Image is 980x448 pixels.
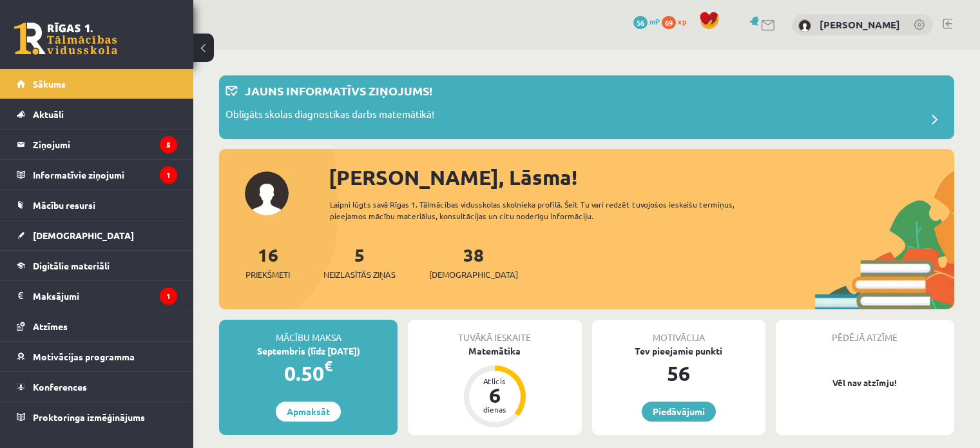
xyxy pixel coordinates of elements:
div: dienas [476,405,514,413]
a: Sākums [17,69,177,99]
div: Pēdējā atzīme [776,320,954,344]
span: Proktoringa izmēģinājums [33,411,145,423]
i: 5 [160,136,177,153]
a: 56 mP [633,16,660,26]
a: Maksājumi1 [17,281,177,311]
a: Konferences [17,372,177,402]
img: Lāsma Dīriņa [798,19,811,32]
span: 56 [633,16,648,29]
span: € [324,356,332,375]
a: [DEMOGRAPHIC_DATA] [17,220,177,250]
a: Digitālie materiāli [17,251,177,280]
p: Jauns informatīvs ziņojums! [245,82,432,99]
span: Aktuāli [33,108,64,120]
span: 69 [662,16,676,29]
a: Ziņojumi5 [17,130,177,159]
i: 1 [160,166,177,184]
a: Atzīmes [17,311,177,341]
span: mP [649,16,660,26]
a: 38[DEMOGRAPHIC_DATA] [429,243,518,281]
a: 5Neizlasītās ziņas [323,243,396,281]
a: Proktoringa izmēģinājums [17,402,177,432]
div: Matemātika [408,344,581,358]
a: 69 xp [662,16,693,26]
span: Priekšmeti [245,268,290,281]
a: [PERSON_NAME] [820,18,900,31]
a: 16Priekšmeti [245,243,290,281]
div: Tuvākā ieskaite [408,320,581,344]
a: Jauns informatīvs ziņojums! Obligāts skolas diagnostikas darbs matemātikā! [226,82,948,133]
div: 6 [476,385,514,405]
span: Digitālie materiāli [33,260,110,271]
div: [PERSON_NAME], Lāsma! [329,162,954,193]
a: Motivācijas programma [17,342,177,371]
div: 56 [592,358,765,389]
a: Rīgas 1. Tālmācības vidusskola [14,23,117,55]
div: Laipni lūgts savā Rīgas 1. Tālmācības vidusskolas skolnieka profilā. Šeit Tu vari redzēt tuvojošo... [330,199,771,222]
legend: Ziņojumi [33,130,177,159]
p: Vēl nav atzīmju! [782,376,948,389]
a: Aktuāli [17,99,177,129]
a: Matemātika Atlicis 6 dienas [408,344,581,429]
div: Tev pieejamie punkti [592,344,765,358]
div: Mācību maksa [219,320,398,344]
span: Mācību resursi [33,199,95,211]
div: Atlicis [476,377,514,385]
span: Konferences [33,381,87,393]
span: Motivācijas programma [33,351,135,362]
span: [DEMOGRAPHIC_DATA] [429,268,518,281]
i: 1 [160,287,177,305]
legend: Maksājumi [33,281,177,311]
div: Motivācija [592,320,765,344]
span: xp [678,16,686,26]
span: Sākums [33,78,66,90]
div: 0.50 [219,358,398,389]
span: Neizlasītās ziņas [323,268,396,281]
a: Apmaksāt [276,402,341,422]
legend: Informatīvie ziņojumi [33,160,177,190]
a: Informatīvie ziņojumi1 [17,160,177,190]
span: Atzīmes [33,320,68,332]
div: Septembris (līdz [DATE]) [219,344,398,358]
span: [DEMOGRAPHIC_DATA] [33,229,134,241]
p: Obligāts skolas diagnostikas darbs matemātikā! [226,107,434,125]
a: Mācību resursi [17,190,177,220]
a: Piedāvājumi [642,402,716,422]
